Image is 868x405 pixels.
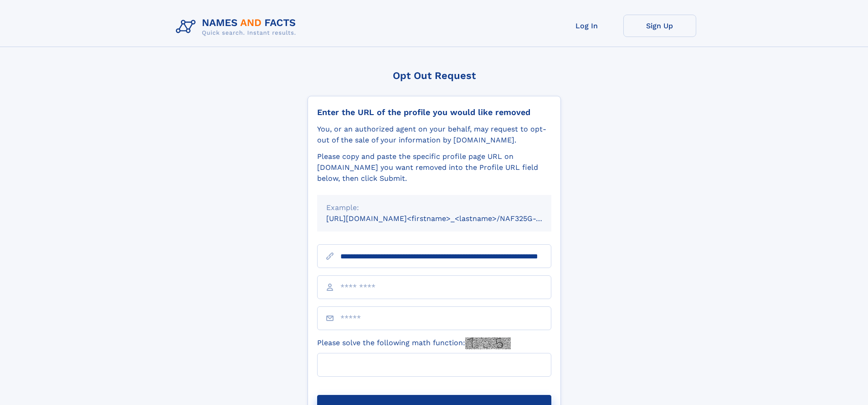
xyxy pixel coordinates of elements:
div: You, or an authorized agent on your behalf, may request to opt-out of the sale of your informatio... [317,124,551,146]
a: Sign Up [623,15,696,37]
small: [URL][DOMAIN_NAME]<firstname>_<lastname>/NAF325G-xxxxxxxx [326,214,569,223]
label: Please solve the following math function: [317,337,511,349]
div: Please copy and paste the specific profile page URL on [DOMAIN_NAME] you want removed into the Pr... [317,151,551,184]
div: Enter the URL of the profile you would like removed [317,107,551,117]
div: Opt Out Request [308,70,561,81]
div: Example: [326,202,542,213]
img: Logo Names and Facts [172,15,303,39]
a: Log In [550,15,623,37]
